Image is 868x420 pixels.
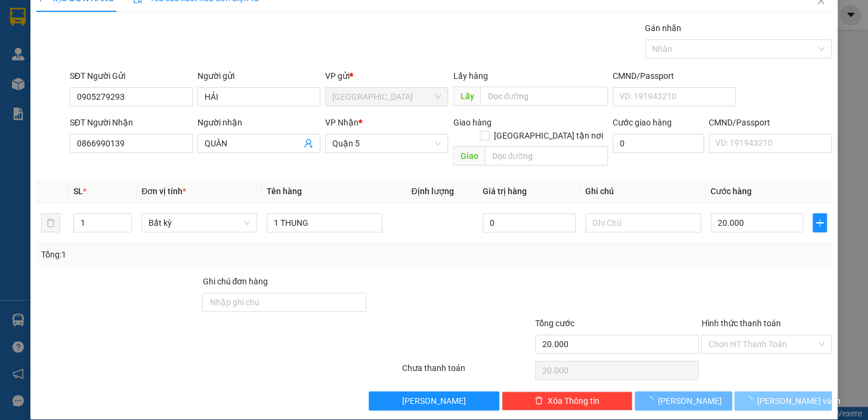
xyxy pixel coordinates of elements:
[585,213,701,232] input: Ghi Chú
[483,213,576,232] input: 0
[453,87,480,106] span: Lấy
[41,248,336,261] div: Tổng: 1
[813,218,826,228] span: plus
[197,116,320,129] div: Người nhận
[548,394,600,407] span: Xóa Thông tin
[325,69,448,82] div: VP gửi
[813,213,827,232] button: plus
[580,180,706,203] th: Ghi chú
[535,396,543,406] span: delete
[149,214,250,232] span: Bất kỳ
[701,318,780,328] label: Hình thức thanh toán
[635,391,732,410] button: [PERSON_NAME]
[711,186,752,196] span: Cước hàng
[70,116,193,129] div: SĐT Người Nhận
[453,71,487,81] span: Lấy hàng
[480,87,608,106] input: Dọc đường
[502,391,632,410] button: deleteXóa Thông tin
[411,186,453,196] span: Định lượng
[453,118,491,127] span: Giao hàng
[267,186,302,196] span: Tên hàng
[645,23,681,33] label: Gán nhãn
[325,118,359,127] span: VP Nhận
[304,139,313,148] span: user-add
[267,213,382,232] input: VD: Bàn, Ghế
[369,391,499,410] button: [PERSON_NAME]
[484,146,608,165] input: Dọc đường
[332,88,441,106] span: Ninh Hòa
[613,69,736,82] div: CMND/Passport
[709,116,832,129] div: CMND/Passport
[197,69,320,82] div: Người gửi
[141,186,186,196] span: Đơn vị tính
[401,361,534,382] div: Chưa thanh toán
[73,186,83,196] span: SL
[483,186,527,196] span: Giá trị hàng
[489,129,608,142] span: [GEOGRAPHIC_DATA] tận nơi
[744,396,757,404] span: loading
[202,293,366,312] input: Ghi chú đơn hàng
[535,318,574,328] span: Tổng cước
[613,118,672,127] label: Cước giao hàng
[41,213,60,232] button: delete
[202,277,268,286] label: Ghi chú đơn hàng
[734,391,832,410] button: [PERSON_NAME] và In
[658,394,722,407] span: [PERSON_NAME]
[613,134,704,153] input: Cước giao hàng
[332,134,441,152] span: Quận 5
[453,146,484,165] span: Giao
[757,394,841,407] span: [PERSON_NAME] và In
[645,396,658,404] span: loading
[402,394,466,407] span: [PERSON_NAME]
[70,69,193,82] div: SĐT Người Gửi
